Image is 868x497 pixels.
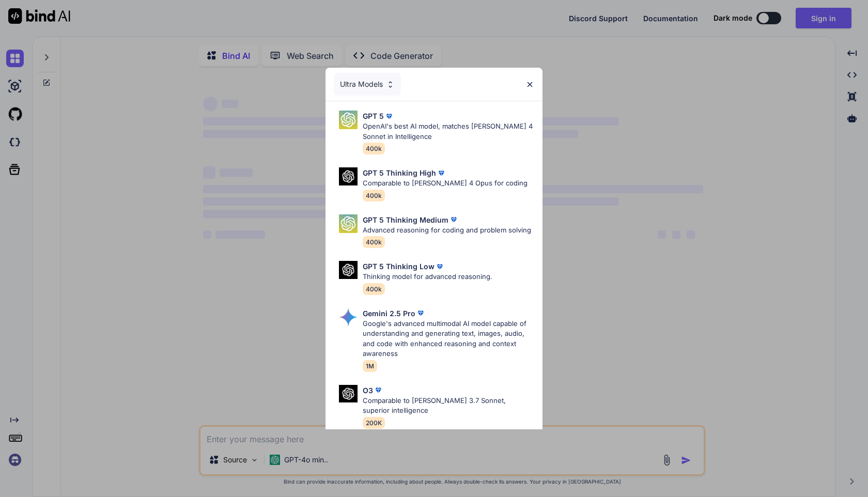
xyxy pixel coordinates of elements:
[363,396,534,416] p: Comparable to [PERSON_NAME] 3.7 Sonnet, superior intelligence
[525,80,534,89] img: close
[363,225,531,236] p: Advanced reasoning for coding and problem solving
[415,308,426,318] img: premium
[363,214,448,225] p: GPT 5 Thinking Medium
[363,283,385,295] span: 400k
[448,214,459,225] img: premium
[339,214,358,233] img: Pick Models
[373,385,383,395] img: premium
[363,417,385,429] span: 200K
[384,111,394,121] img: premium
[363,360,377,372] span: 1M
[363,121,534,142] p: OpenAI's best AI model, matches [PERSON_NAME] 4 Sonnet in Intelligence
[339,167,358,185] img: Pick Models
[386,80,395,89] img: Pick Models
[363,261,435,272] p: GPT 5 Thinking Low
[363,190,385,201] span: 400k
[339,111,358,129] img: Pick Models
[363,272,492,282] p: Thinking model for advanced reasoning.
[363,308,415,319] p: Gemini 2.5 Pro
[339,385,358,403] img: Pick Models
[339,308,358,327] img: Pick Models
[363,178,528,189] p: Comparable to [PERSON_NAME] 4 Opus for coding
[363,111,384,121] p: GPT 5
[363,385,373,396] p: O3
[363,143,385,154] span: 400k
[363,236,385,248] span: 400k
[334,73,401,96] div: Ultra Models
[436,168,446,178] img: premium
[435,261,445,272] img: premium
[363,319,534,359] p: Google's advanced multimodal AI model capable of understanding and generating text, images, audio...
[363,167,436,178] p: GPT 5 Thinking High
[339,261,358,279] img: Pick Models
